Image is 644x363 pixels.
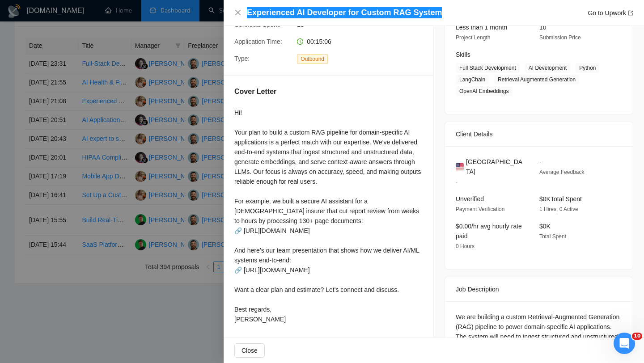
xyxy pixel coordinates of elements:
[234,9,241,16] span: close
[234,86,276,97] h5: Cover Letter
[456,75,489,84] span: LangChain
[456,223,522,240] span: $0.00/hr avg hourly rate paid
[456,206,504,212] span: Payment Verification
[539,233,566,240] span: Total Spent
[234,343,265,358] button: Close
[539,223,551,230] span: $0K
[297,54,328,64] span: Outbound
[456,86,513,96] span: OpenAI Embeddings
[539,195,582,203] span: $0K Total Spent
[307,38,331,45] span: 00:15:06
[576,63,599,73] span: Python
[456,63,520,73] span: Full Stack Development
[234,9,241,17] button: Close
[539,158,542,165] span: -
[632,333,642,340] span: 10
[628,10,633,16] span: export
[494,75,579,84] span: Retrieval Augmented Generation
[456,195,484,203] span: Unverified
[234,108,423,324] div: Hi! Your plan to build a custom RAG pipeline for domain-specific AI applications is a perfect mat...
[614,333,635,354] iframe: Intercom live chat
[234,21,281,28] span: Connects Spent:
[466,157,525,177] span: [GEOGRAPHIC_DATA]
[297,38,303,45] span: clock-circle
[539,169,585,175] span: Average Feedback
[456,179,458,185] span: -
[456,243,475,249] span: 0 Hours
[456,51,470,58] span: Skills
[241,346,258,355] span: Close
[456,34,490,41] span: Project Length
[234,55,250,62] span: Type:
[539,206,578,212] span: 1 Hires, 0 Active
[525,63,570,73] span: AI Development
[456,24,507,31] span: Less than 1 month
[539,34,581,41] span: Submission Price
[456,122,622,146] div: Client Details
[234,38,282,45] span: Application Time:
[588,9,633,17] a: Go to Upworkexport
[456,162,464,172] img: 🇺🇸
[539,24,547,31] span: 10
[247,7,442,18] h4: Experienced AI Developer for Custom RAG System
[456,277,622,301] div: Job Description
